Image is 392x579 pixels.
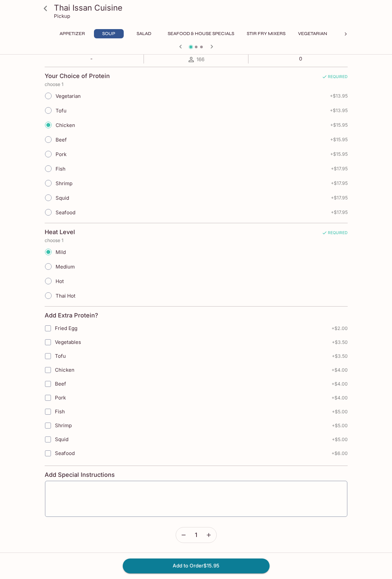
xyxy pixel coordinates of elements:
[56,107,66,114] span: Tofu
[56,195,69,201] span: Squid
[195,531,197,539] span: 1
[330,137,348,142] span: + $15.95
[83,56,100,62] p: -
[331,367,348,373] span: + $4.00
[56,93,81,99] span: Vegetarian
[56,293,75,299] span: Thai Hot
[45,82,348,87] p: choose 1
[45,312,98,319] h4: Add Extra Protein?
[56,180,72,186] span: Shrimp
[54,13,70,19] p: Pickup
[331,195,348,200] span: + $17.95
[55,381,66,387] span: Beef
[332,423,348,428] span: + $5.00
[56,166,65,172] span: Fish
[330,93,348,99] span: + $13.95
[330,122,348,128] span: + $15.95
[330,151,348,157] span: + $15.95
[45,471,348,478] h4: Add Special Instructions
[331,395,348,400] span: + $4.00
[332,340,348,345] span: + $3.50
[322,230,348,238] span: REQUIRED
[243,29,289,38] button: Stir Fry Mixers
[45,72,110,80] h4: Your Choice of Protein
[55,450,75,456] span: Seafood
[164,29,238,38] button: Seafood & House Specials
[56,29,89,38] button: Appetizer
[56,209,75,216] span: Seafood
[55,325,77,331] span: Fried Egg
[292,56,309,62] p: 0
[336,29,366,38] button: Noodles
[56,264,75,270] span: Medium
[55,422,72,429] span: Shrimp
[331,451,348,456] span: + $6.00
[331,210,348,215] span: + $17.95
[294,29,331,38] button: Vegetarian
[330,108,348,113] span: + $13.95
[332,409,348,414] span: + $5.00
[55,339,81,345] span: Vegetables
[56,278,64,284] span: Hot
[129,29,159,38] button: Salad
[55,408,65,415] span: Fish
[55,436,68,442] span: Squid
[54,3,350,13] h3: Thai Issan Cuisine
[322,74,348,82] span: REQUIRED
[331,166,348,171] span: + $17.95
[123,558,270,573] button: Add to Order$15.95
[332,437,348,442] span: + $5.00
[55,353,66,359] span: Tofu
[45,228,75,236] h4: Heat Level
[56,249,66,255] span: Mild
[196,56,204,62] span: 166
[332,353,348,359] span: + $3.50
[94,29,124,38] button: Soup
[331,181,348,186] span: + $17.95
[55,394,66,401] span: Pork
[56,151,66,157] span: Pork
[56,122,75,128] span: Chicken
[56,137,67,143] span: Beef
[55,367,74,373] span: Chicken
[45,238,348,243] p: choose 1
[331,381,348,387] span: + $4.00
[331,326,348,331] span: + $2.00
